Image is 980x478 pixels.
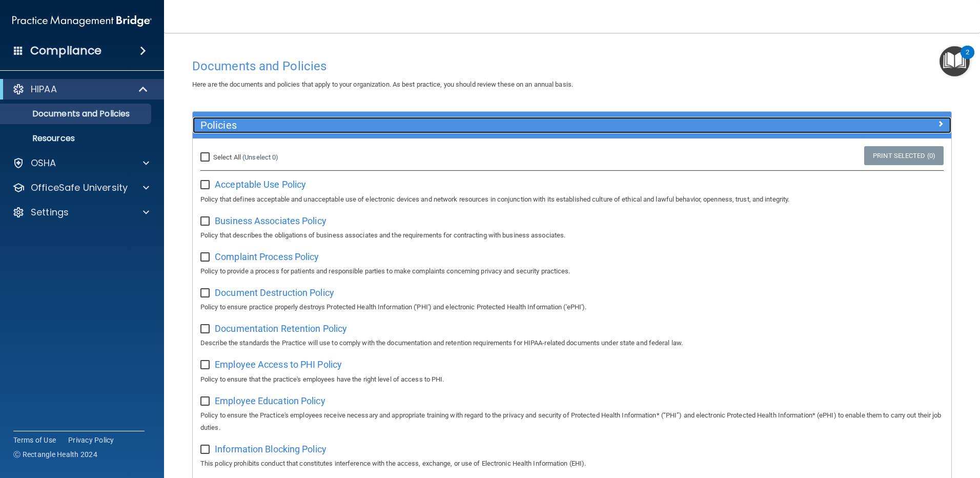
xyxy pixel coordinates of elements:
a: (Unselect 0) [242,153,278,161]
p: Resources [7,133,147,144]
p: Policy that describes the obligations of business associates and the requirements for contracting... [200,229,944,242]
h4: Compliance [30,44,101,58]
span: Business Associates Policy [215,215,326,226]
a: Privacy Policy [68,435,114,445]
h5: Policies [200,120,754,131]
span: Acceptable Use Policy [215,179,306,190]
span: Employee Education Policy [215,395,325,406]
a: HIPAA [12,83,149,95]
span: Select All [213,153,241,161]
p: HIPAA [31,83,57,95]
p: OSHA [31,157,56,169]
p: Documents and Policies [7,109,147,119]
a: OSHA [12,157,149,169]
p: OfficeSafe University [31,182,128,194]
a: Policies [200,117,944,133]
button: Open Resource Center, 2 new notifications [940,46,970,76]
span: Document Destruction Policy [215,287,334,298]
p: Policy to provide a process for patients and responsible parties to make complaints concerning pr... [200,265,944,277]
p: Policy that defines acceptable and unacceptable use of electronic devices and network resources i... [200,193,944,206]
span: Information Blocking Policy [215,444,326,454]
a: OfficeSafe University [12,182,149,194]
p: Describe the standards the Practice will use to comply with the documentation and retention requi... [200,337,944,349]
a: Print Selected (0) [864,146,944,165]
a: Settings [12,206,149,218]
div: 2 [966,52,969,66]
span: Here are the documents and policies that apply to your organization. As best practice, you should... [192,81,573,88]
p: Policy to ensure that the practice's employees have the right level of access to PHI. [200,373,944,386]
p: Settings [31,206,69,218]
span: Ⓒ Rectangle Health 2024 [13,449,97,460]
a: Terms of Use [13,435,56,445]
span: Employee Access to PHI Policy [215,359,342,370]
img: PMB logo [12,11,152,31]
input: Select All (Unselect 0) [200,153,212,162]
p: Policy to ensure the Practice's employees receive necessary and appropriate training with regard ... [200,409,944,434]
iframe: Drift Widget Chat Controller [803,405,968,446]
h4: Documents and Policies [192,59,952,73]
span: Complaint Process Policy [215,251,319,262]
p: This policy prohibits conduct that constitutes interference with the access, exchange, or use of ... [200,457,944,470]
p: Policy to ensure practice properly destroys Protected Health Information ('PHI') and electronic P... [200,301,944,313]
span: Documentation Retention Policy [215,323,347,334]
